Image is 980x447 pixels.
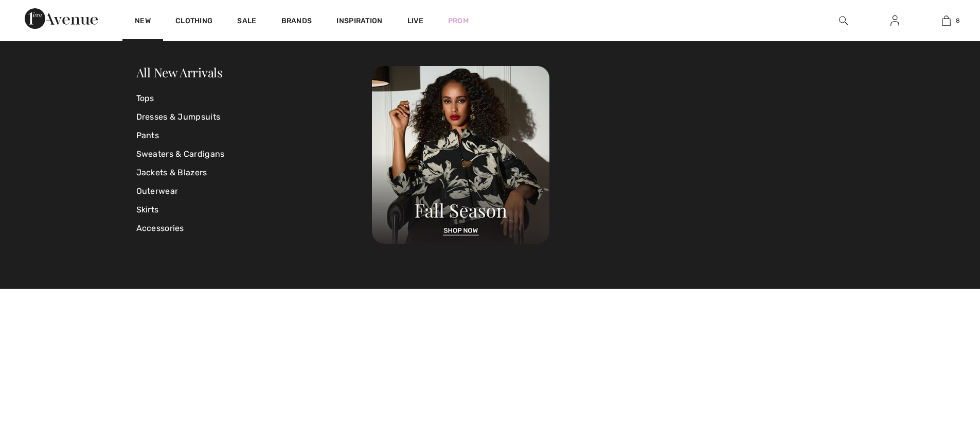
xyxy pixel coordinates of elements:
[136,201,372,219] a: Skirts
[136,89,372,108] a: Tops
[136,219,372,238] a: Accessories
[839,14,848,27] img: search the website
[882,14,907,27] a: Sign In
[921,14,971,27] a: 8
[136,64,223,80] a: All New Arrivals
[956,16,960,25] span: 8
[136,163,372,182] a: Jackets & Blazers
[336,16,382,27] span: Inspiration
[175,16,212,27] a: Clothing
[136,182,372,201] a: Outerwear
[407,15,423,26] a: Live
[942,14,951,27] img: My Bag
[136,145,372,163] a: Sweaters & Cardigans
[237,16,256,27] a: Sale
[890,14,899,27] img: My Info
[448,15,469,26] a: Prom
[136,108,372,126] a: Dresses & Jumpsuits
[25,8,98,29] img: 1ère Avenue
[372,66,549,244] img: 250825120107_a8d8ca038cac6.jpg
[281,16,312,27] a: Brands
[135,16,151,27] a: New
[136,126,372,145] a: Pants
